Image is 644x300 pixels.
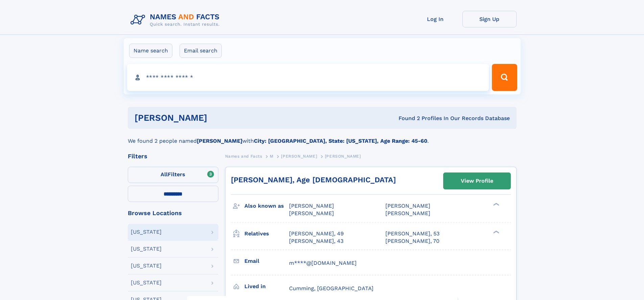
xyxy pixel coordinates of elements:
a: [PERSON_NAME], 53 [385,230,439,237]
div: ❯ [492,202,500,207]
div: ❯ [492,230,500,234]
span: All [161,171,168,178]
div: [US_STATE] [131,229,162,235]
h1: [PERSON_NAME] [135,114,303,122]
label: Filters [128,167,218,183]
span: [PERSON_NAME] [385,203,430,209]
span: M [270,154,273,159]
a: Names and Facts [225,152,262,160]
a: View Profile [444,173,510,189]
a: [PERSON_NAME], 49 [289,230,344,237]
div: Found 2 Profiles In Our Records Database [303,115,510,122]
input: search input [127,64,489,91]
a: [PERSON_NAME], 43 [289,237,343,245]
div: Filters [128,153,218,159]
a: [PERSON_NAME] [281,152,317,160]
span: [PERSON_NAME] [289,210,334,216]
h3: Lived in [244,281,289,292]
h3: Also known as [244,200,289,212]
span: [PERSON_NAME] [289,203,334,209]
a: [PERSON_NAME], 70 [385,237,439,245]
span: [PERSON_NAME] [385,210,430,216]
span: Cumming, [GEOGRAPHIC_DATA] [289,285,374,292]
div: View Profile [461,173,493,189]
h3: Relatives [244,228,289,239]
span: [PERSON_NAME] [281,154,317,159]
div: [US_STATE] [131,246,162,252]
b: [PERSON_NAME] [197,138,242,144]
div: We found 2 people named with . [128,129,517,145]
label: Email search [180,44,222,58]
div: [US_STATE] [131,263,162,269]
img: Logo Names and Facts [128,11,225,29]
a: Log In [408,11,462,27]
a: Sign Up [462,11,517,27]
b: City: [GEOGRAPHIC_DATA], State: [US_STATE], Age Range: 45-60 [254,138,427,144]
h3: Email [244,255,289,267]
div: [US_STATE] [131,280,162,285]
span: [PERSON_NAME] [325,154,361,159]
button: Search Button [492,64,517,91]
a: [PERSON_NAME], Age [DEMOGRAPHIC_DATA] [231,176,396,184]
label: Name search [129,44,172,58]
div: Browse Locations [128,210,218,216]
a: M [270,152,273,160]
